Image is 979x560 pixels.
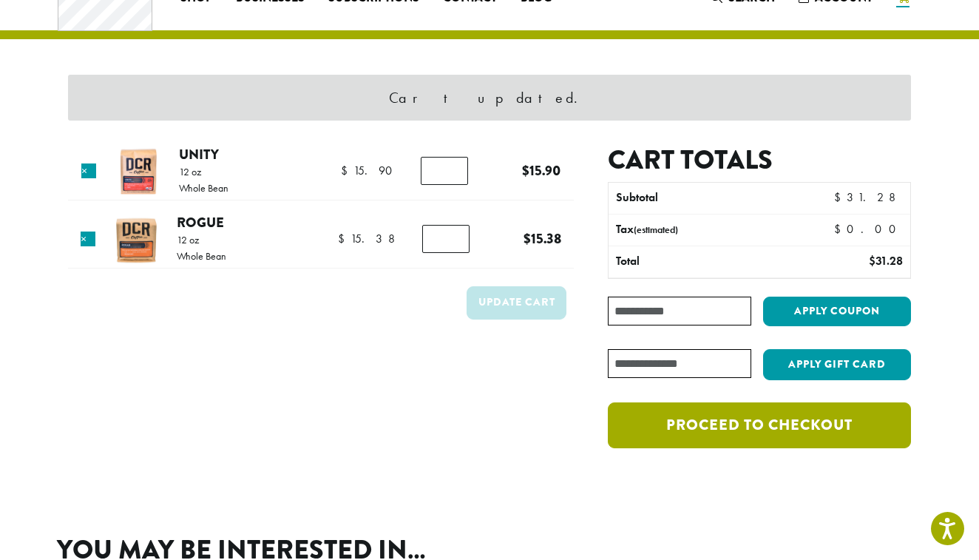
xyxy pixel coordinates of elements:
[81,163,96,178] a: Remove this item
[179,183,228,193] p: Whole Bean
[81,232,95,246] a: Remove this item
[114,148,162,196] img: Unity by Dillanos Coffee Roasters
[341,163,353,178] span: $
[834,189,847,205] span: $
[524,229,561,249] bdi: 15.38
[834,221,847,237] span: $
[609,183,790,214] th: Subtotal
[869,253,875,269] span: $
[834,221,903,237] bdi: 0.00
[608,144,911,176] h2: Cart totals
[522,161,529,181] span: $
[869,253,903,269] bdi: 31.28
[524,229,531,249] span: $
[177,212,224,232] a: Rogue
[341,163,399,178] bdi: 15.90
[422,225,470,253] input: Product quantity
[421,157,468,185] input: Product quantity
[763,297,911,327] button: Apply coupon
[834,189,903,205] bdi: 31.28
[522,161,560,181] bdi: 15.90
[338,231,402,246] bdi: 15.38
[112,216,160,264] img: Rogue
[338,231,350,246] span: $
[608,402,911,448] a: Proceed to checkout
[609,246,790,277] th: Total
[68,75,911,121] div: Cart updated.
[179,166,228,177] p: 12 oz
[177,235,226,245] p: 12 oz
[467,286,566,320] button: Update cart
[634,223,678,236] small: (estimated)
[609,215,822,246] th: Tax
[179,144,219,164] a: Unity
[763,349,911,380] button: Apply Gift Card
[177,251,226,261] p: Whole Bean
